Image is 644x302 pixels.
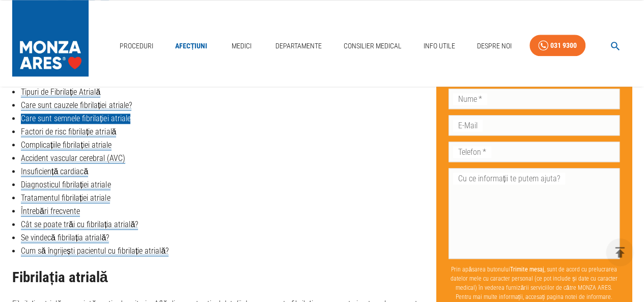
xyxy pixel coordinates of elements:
[21,219,138,230] a: Cât se poate trăi cu fibrilația atrială?
[271,36,326,57] a: Departamente
[21,193,110,203] a: Tratamentul fibrilației atriale
[21,100,131,111] a: Care sunt cauzele fibrilației atriale?
[340,36,406,57] a: Consilier Medical
[225,36,258,57] a: Medici
[21,246,169,256] a: Cum să îngrijești pacientul cu fibrilație atrială?
[473,36,516,57] a: Despre Noi
[21,114,130,124] a: Care sunt semnele fibrilației atriale
[550,39,577,52] div: 031 9300
[510,266,544,273] b: Trimite mesaj
[21,87,100,97] a: Tipuri de Fibrilație Atrială
[21,153,125,163] a: Accident vascular cerebral (AVC)
[116,36,157,57] a: Proceduri
[21,206,80,216] a: Întrebări frecvente
[21,167,88,177] a: Insuficiență cardiacă
[21,233,109,243] a: Se vindecă fibrilația atrială?
[529,35,585,57] a: 031 9300
[21,140,111,150] a: Complicațiile fibrilației atriale
[12,269,420,286] h2: Fibrilația atrială
[171,36,212,57] a: Afecțiuni
[21,127,116,137] a: Factori de risc fibrilație atrială
[21,180,110,190] a: Diagnosticul fibrilației atriale
[606,238,634,266] button: delete
[419,36,459,57] a: Info Utile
